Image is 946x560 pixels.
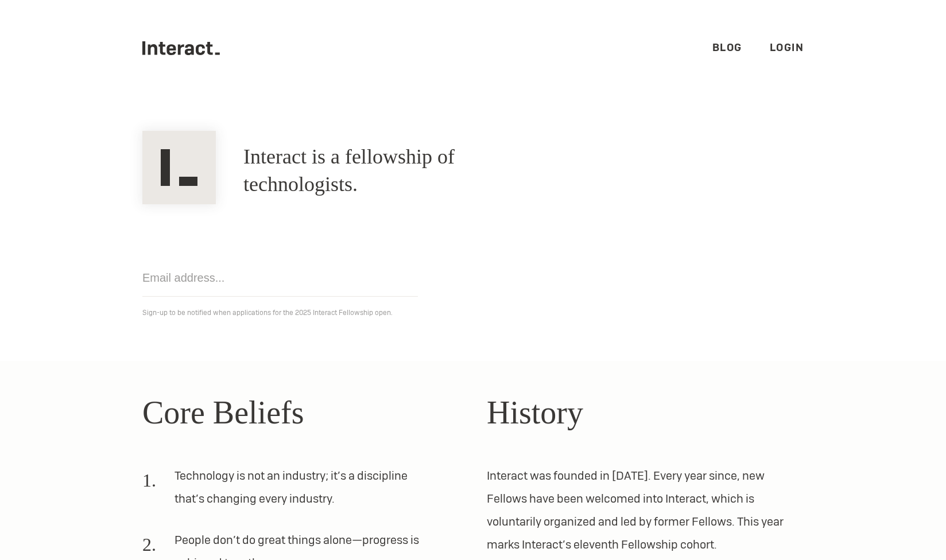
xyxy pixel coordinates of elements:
h2: History [487,388,804,437]
a: Login [770,41,804,54]
h2: Core Beliefs [142,388,459,437]
h1: Interact is a fellowship of technologists. [243,143,553,199]
p: Interact was founded in [DATE]. Every year since, new Fellows have been welcomed into Interact, w... [487,464,804,556]
p: Sign-up to be notified when applications for the 2025 Interact Fellowship open. [142,306,804,320]
a: Blog [712,41,742,54]
img: Interact Logo [142,131,216,204]
li: Technology is not an industry; it’s a discipline that’s changing every industry. [142,464,432,519]
input: Email address... [142,259,418,297]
